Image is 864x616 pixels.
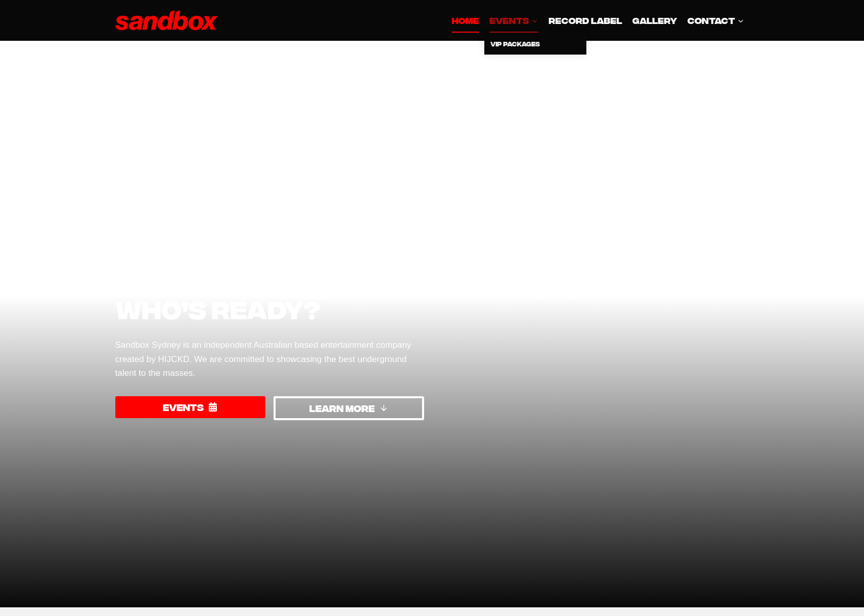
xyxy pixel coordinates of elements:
h1: Sydney’s biggest monthly event, who’s ready? [115,216,424,326]
a: EVENTS [115,396,266,418]
span: LEARN MORE [309,401,375,416]
img: Sandbox [115,11,217,31]
nav: Primary Navigation [447,8,749,33]
p: Sandbox Sydney is an independent Australian based entertainment company created by HIJCKD. We are... [115,338,424,380]
a: LEARN MORE [274,396,424,420]
a: HOME [447,8,484,33]
a: GALLERY [627,8,682,33]
a: VIP Packages [484,33,586,55]
button: Child menu of EVENTS [484,8,543,33]
button: Child menu of CONTACT [682,8,749,33]
a: Record Label [543,8,627,33]
span: EVENTS [163,400,204,415]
